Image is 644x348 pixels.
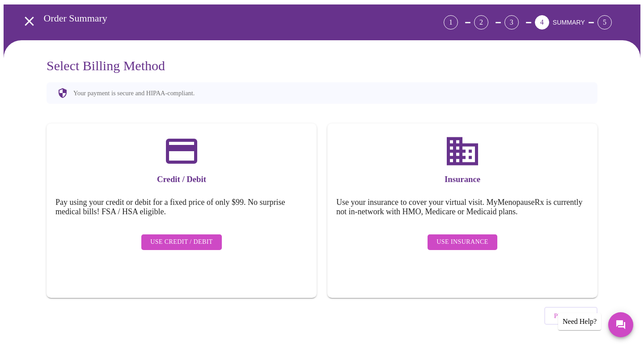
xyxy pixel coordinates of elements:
[504,15,519,30] div: 3
[428,234,497,250] button: Use Insurance
[474,15,488,30] div: 2
[16,8,42,34] button: open drawer
[55,198,308,216] h5: Pay using your credit or debit for a fixed price of only $99. No surprise medical bills! FSA / HS...
[558,313,601,330] div: Need Help?
[597,15,612,30] div: 5
[44,13,394,24] h3: Order Summary
[554,310,588,322] span: Previous
[608,312,633,337] button: Messages
[544,307,597,325] button: Previous
[436,237,488,248] span: Use Insurance
[444,15,458,30] div: 1
[73,89,195,97] p: Your payment is secure and HIPAA-compliant.
[336,198,589,216] h5: Use your insurance to cover your virtual visit. MyMenopauseRx is currently not in-network with HM...
[47,58,597,73] h3: Select Billing Method
[535,15,549,30] div: 4
[150,237,213,248] span: Use Credit / Debit
[55,174,308,184] h3: Credit / Debit
[336,174,589,184] h3: Insurance
[553,19,585,26] span: SUMMARY
[141,234,222,250] button: Use Credit / Debit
